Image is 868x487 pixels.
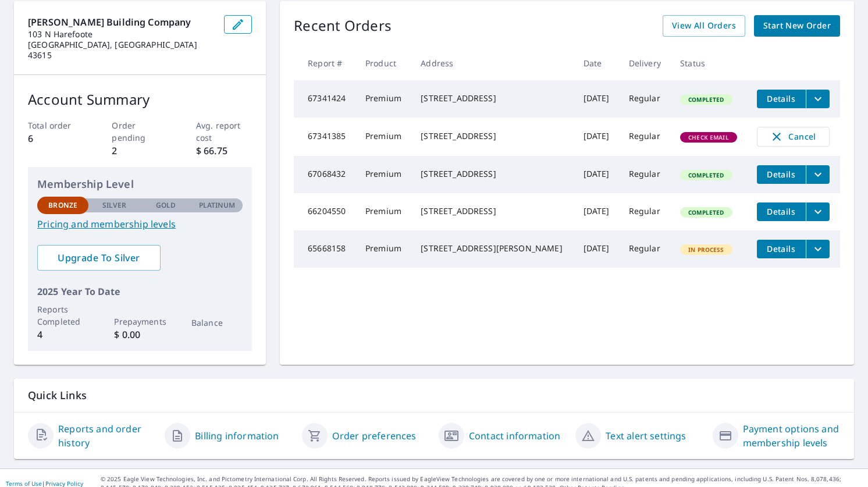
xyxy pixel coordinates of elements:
[671,46,748,80] th: Status
[681,95,731,104] span: Completed
[574,193,620,230] td: [DATE]
[294,193,356,230] td: 66204550
[574,46,620,80] th: Date
[672,19,736,33] span: View All Orders
[294,230,356,268] td: 65668158
[199,200,236,211] p: Platinum
[356,156,411,193] td: Premium
[114,315,165,328] p: Prepayments
[421,93,564,104] div: [STREET_ADDRESS]
[356,46,411,80] th: Product
[102,200,127,211] p: Silver
[763,19,831,33] span: Start New Order
[806,165,830,184] button: filesDropdownBtn-67068432
[681,208,731,216] span: Completed
[574,80,620,118] td: [DATE]
[574,118,620,156] td: [DATE]
[757,202,806,221] button: detailsBtn-66204550
[28,388,840,403] p: Quick Links
[332,429,417,443] a: Order preferences
[114,328,165,342] p: $ 0.00
[620,80,671,118] td: Regular
[294,80,356,118] td: 67341424
[421,130,564,142] div: [STREET_ADDRESS]
[58,422,155,450] a: Reports and order history
[196,119,252,144] p: Avg. report cost
[757,90,806,108] button: detailsBtn-67341424
[156,200,176,211] p: Gold
[37,303,88,328] p: Reports Completed
[574,156,620,193] td: [DATE]
[681,171,731,179] span: Completed
[757,240,806,258] button: detailsBtn-65668158
[112,144,168,158] p: 2
[421,205,564,217] div: [STREET_ADDRESS]
[764,93,799,104] span: Details
[469,429,560,443] a: Contact information
[681,246,731,254] span: In Process
[37,176,243,192] p: Membership Level
[764,206,799,217] span: Details
[294,156,356,193] td: 67068432
[356,118,411,156] td: Premium
[620,118,671,156] td: Regular
[294,118,356,156] td: 67341385
[28,119,84,131] p: Total order
[421,168,564,180] div: [STREET_ADDRESS]
[37,245,161,271] a: Upgrade To Silver
[620,46,671,80] th: Delivery
[754,15,840,37] a: Start New Order
[28,89,252,110] p: Account Summary
[421,243,564,254] div: [STREET_ADDRESS][PERSON_NAME]
[620,193,671,230] td: Regular
[411,46,574,80] th: Address
[757,165,806,184] button: detailsBtn-67068432
[574,230,620,268] td: [DATE]
[37,217,243,231] a: Pricing and membership levels
[28,15,215,29] p: [PERSON_NAME] Building Company
[764,169,799,180] span: Details
[28,131,84,145] p: 6
[806,202,830,221] button: filesDropdownBtn-66204550
[28,29,215,40] p: 103 N Harefoote
[606,429,686,443] a: Text alert settings
[356,80,411,118] td: Premium
[196,144,252,158] p: $ 66.75
[195,429,279,443] a: Billing information
[356,230,411,268] td: Premium
[112,119,168,144] p: Order pending
[806,240,830,258] button: filesDropdownBtn-65668158
[294,15,392,37] p: Recent Orders
[37,328,88,342] p: 4
[47,251,151,264] span: Upgrade To Silver
[28,40,215,61] p: [GEOGRAPHIC_DATA], [GEOGRAPHIC_DATA] 43615
[681,133,736,141] span: Check Email
[191,317,243,329] p: Balance
[356,193,411,230] td: Premium
[6,480,83,487] p: |
[806,90,830,108] button: filesDropdownBtn-67341424
[620,156,671,193] td: Regular
[48,200,77,211] p: Bronze
[757,127,830,147] button: Cancel
[620,230,671,268] td: Regular
[37,285,243,298] p: 2025 Year To Date
[743,422,840,450] a: Payment options and membership levels
[764,243,799,254] span: Details
[294,46,356,80] th: Report #
[769,130,817,144] span: Cancel
[663,15,745,37] a: View All Orders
